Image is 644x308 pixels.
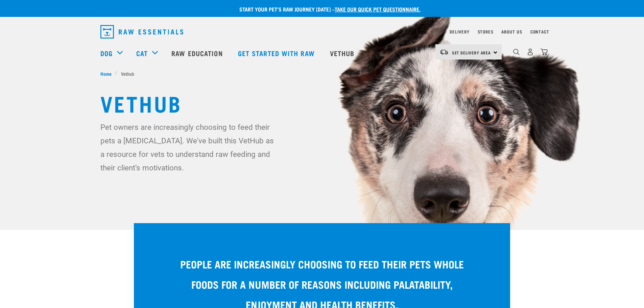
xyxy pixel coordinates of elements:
[165,40,231,67] a: Raw Education
[100,70,112,77] span: Home
[501,30,522,33] a: About Us
[478,30,494,33] a: Stores
[527,48,534,55] img: user.png
[100,70,115,77] a: Home
[513,49,520,55] img: home-icon-1@2x.png
[95,22,549,41] nav: dropdown navigation
[136,48,148,58] a: Cat
[450,30,469,33] a: Delivery
[100,25,183,39] img: Raw Essentials Logo
[323,40,363,67] a: Vethub
[452,51,491,54] span: Set Delivery Area
[530,30,549,33] a: Contact
[100,120,278,174] p: Pet owners are increasingly choosing to feed their pets a [MEDICAL_DATA]. We've built this VetHub...
[100,70,544,77] nav: breadcrumbs
[439,49,449,55] img: van-moving.png
[100,91,544,115] h1: Vethub
[541,48,548,55] img: home-icon@2x.png
[335,7,421,10] a: take our quick pet questionnaire.
[100,48,113,58] a: Dog
[231,40,323,67] a: Get started with Raw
